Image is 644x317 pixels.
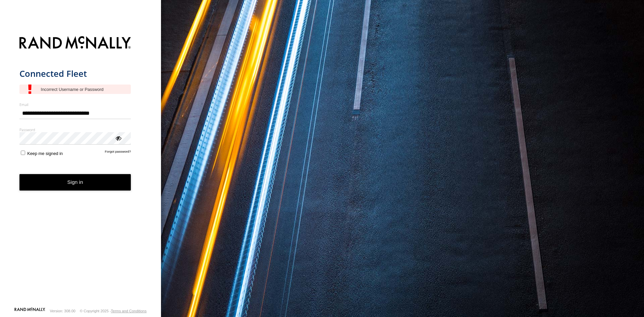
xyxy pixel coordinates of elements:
[19,102,131,107] label: Email
[19,174,131,191] button: Sign in
[27,151,63,156] span: Keep me signed in
[105,150,131,156] a: Forgot password?
[50,309,75,313] div: Version: 308.00
[19,68,131,79] h1: Connected Fleet
[115,135,121,141] div: ViewPassword
[14,308,45,314] a: Visit our Website
[19,32,142,307] form: main
[19,35,131,52] img: Rand McNally
[21,151,25,155] input: Keep me signed in
[19,127,131,132] label: Password
[80,309,147,313] div: © Copyright 2025 -
[111,309,147,313] a: Terms and Conditions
